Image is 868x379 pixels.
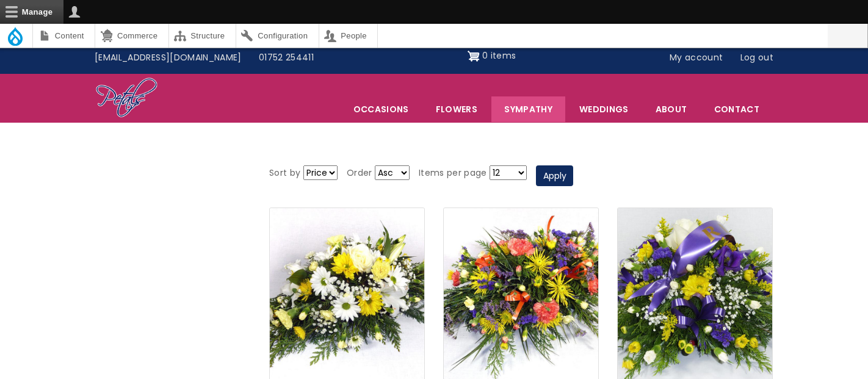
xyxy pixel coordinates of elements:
a: Log out [732,46,782,70]
a: Configuration [236,24,319,48]
a: Contact [701,96,772,122]
a: About [643,96,700,122]
span: Occasions [341,96,422,122]
a: My account [661,46,732,70]
label: Items per page [419,166,487,181]
a: Structure [169,24,236,48]
a: Flowers [423,96,490,122]
label: Sort by [269,166,300,181]
a: Sympathy [491,96,565,122]
a: Content [33,24,95,48]
a: People [319,24,378,48]
a: Commerce [95,24,168,48]
button: Apply [536,165,573,186]
a: Shopping cart 0 items [468,46,516,66]
a: [EMAIL_ADDRESS][DOMAIN_NAME] [86,46,250,70]
img: Home [95,77,158,120]
span: Weddings [566,96,642,122]
a: 01752 254411 [250,46,322,70]
span: 0 items [482,49,516,62]
label: Order [347,166,372,181]
img: Shopping cart [468,46,480,66]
